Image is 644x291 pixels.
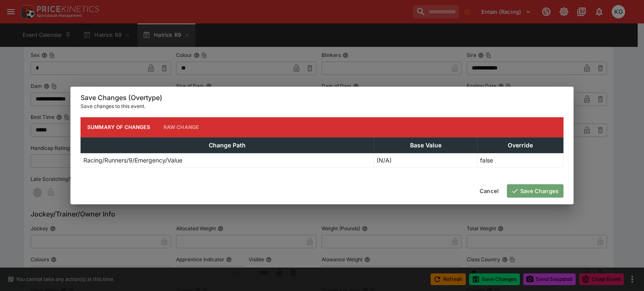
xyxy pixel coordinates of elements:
[475,184,504,198] button: Cancel
[83,156,182,165] p: Racing/Runners/9/Emergency/Value
[478,137,563,153] th: Override
[374,137,478,153] th: Base Value
[80,93,563,102] h6: Save Changes (Overtype)
[157,117,206,137] button: Raw Change
[81,137,374,153] th: Change Path
[374,153,478,167] td: (N/A)
[507,184,563,198] button: Save Changes
[80,102,563,111] p: Save changes to this event.
[478,153,563,167] td: false
[80,117,157,137] button: Summary of Changes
